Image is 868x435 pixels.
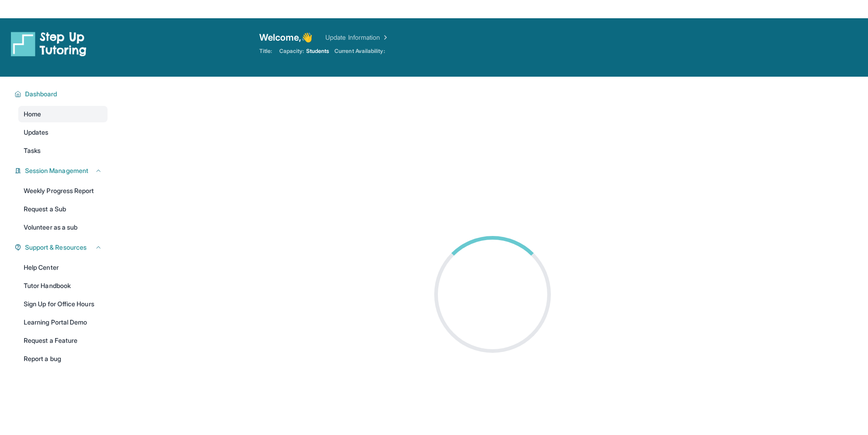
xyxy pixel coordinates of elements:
a: Request a Feature [18,332,108,349]
a: Home [18,106,108,122]
span: Session Management [25,166,88,175]
span: Current Availability: [334,47,385,55]
span: Title: [259,47,272,55]
span: Students [306,47,329,55]
img: logo [11,31,87,57]
span: Updates [24,128,49,137]
a: Help Center [18,259,108,276]
a: Sign Up for Office Hours [18,296,108,312]
a: Updates [18,124,108,141]
span: Home [24,110,41,119]
a: Tutor Handbook [18,278,108,294]
a: Learning Portal Demo [18,314,108,330]
a: Update Information [325,33,389,42]
button: Dashboard [21,89,102,99]
a: Weekly Progress Report [18,183,108,199]
span: Dashboard [25,89,57,99]
a: Request a Sub [18,201,108,217]
button: Support & Resources [21,243,102,252]
span: Welcome, 👋 [259,31,313,44]
span: Tasks [24,146,41,155]
button: Session Management [21,166,102,175]
span: Support & Resources [25,243,87,252]
img: Chevron Right [380,33,389,42]
a: Volunteer as a sub [18,219,108,236]
span: Capacity: [279,47,304,55]
a: Report a bug [18,351,108,367]
a: Tasks [18,142,108,159]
